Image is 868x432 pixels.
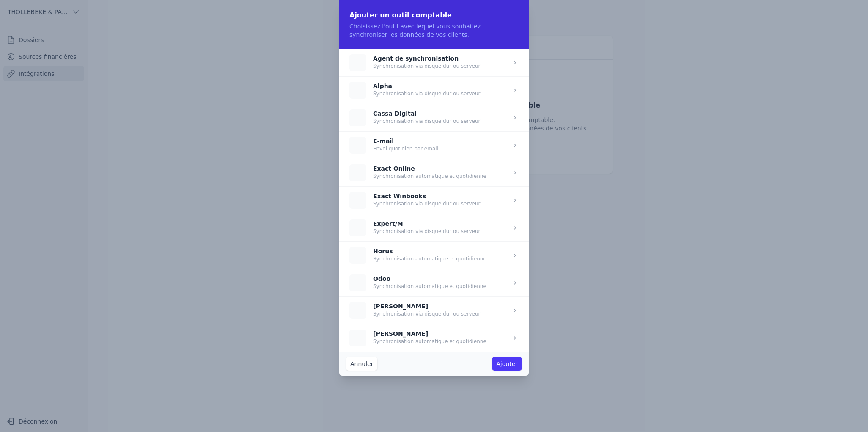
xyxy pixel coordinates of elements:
button: Exact Winbooks Synchronisation via disque dur ou serveur [349,192,480,209]
p: Exact Online [373,166,486,171]
p: [PERSON_NAME] [373,304,480,309]
h2: Ajouter un outil comptable [349,10,519,20]
button: Alpha Synchronisation via disque dur ou serveur [349,82,480,99]
p: Horus [373,249,486,254]
button: Ajouter [492,357,522,371]
button: Exact Online Synchronisation automatique et quotidienne [349,164,486,181]
button: [PERSON_NAME] Synchronisation via disque dur ou serveur [349,302,480,319]
p: Alpha [373,83,480,89]
p: Choisissez l'outil avec lequel vous souhaitez synchroniser les données de vos clients. [349,22,519,39]
button: [PERSON_NAME] Synchronisation automatique et quotidienne [349,330,486,346]
button: Annuler [346,357,377,371]
p: E-mail [373,138,438,144]
button: Cassa Digital Synchronisation via disque dur ou serveur [349,109,480,126]
button: E-mail Envoi quotidien par email [349,137,438,154]
button: Expert/M Synchronisation via disque dur ou serveur [349,219,480,236]
button: Agent de synchronisation Synchronisation via disque dur ou serveur [349,54,480,71]
p: Cassa Digital [373,111,480,116]
p: Odoo [373,276,486,281]
p: Agent de synchronisation [373,56,480,61]
p: [PERSON_NAME] [373,331,486,336]
p: Exact Winbooks [373,194,480,199]
p: Expert/M [373,221,480,226]
button: Horus Synchronisation automatique et quotidienne [349,247,486,264]
button: Odoo Synchronisation automatique et quotidienne [349,274,486,291]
